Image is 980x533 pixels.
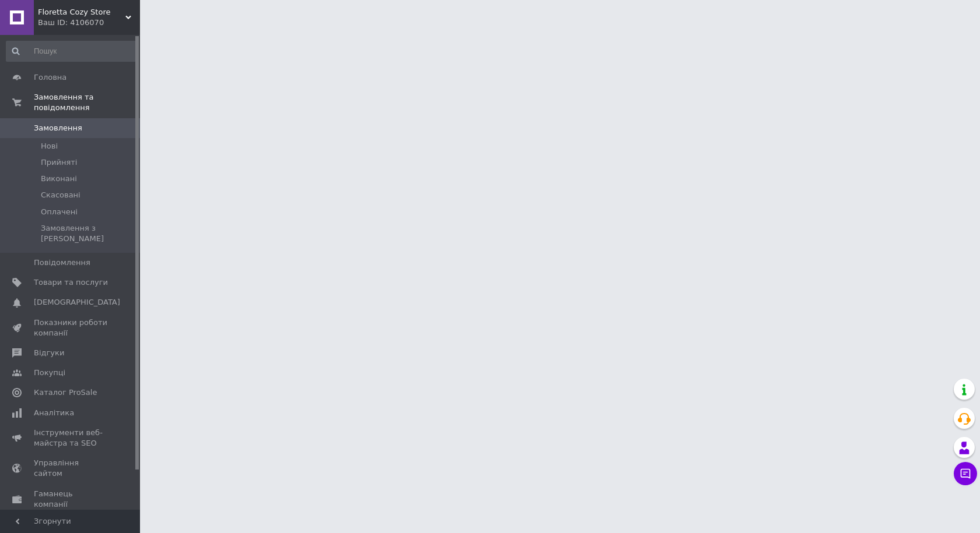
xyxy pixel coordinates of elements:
[41,190,80,200] span: Скасовані
[41,141,58,151] span: Нові
[34,408,74,418] span: Аналітика
[34,428,108,449] span: Інструменти веб-майстра та SEO
[34,72,66,83] span: Головна
[38,17,140,28] div: Ваш ID: 4106070
[34,387,97,398] span: Каталог ProSale
[34,317,108,338] span: Показники роботи компанії
[41,223,136,244] span: Замовлення з [PERSON_NAME]
[34,123,82,133] span: Замовлення
[34,348,64,358] span: Відгуки
[34,277,108,288] span: Товари та послуги
[34,368,65,378] span: Покупці
[41,157,77,168] span: Прийняті
[41,207,78,217] span: Оплачені
[38,7,125,17] span: Floretta Cozy Store
[6,41,138,62] input: Пошук
[34,489,108,510] span: Гаманець компанії
[954,462,977,485] button: Чат з покупцем
[34,257,90,268] span: Повідомлення
[34,458,108,479] span: Управління сайтом
[34,92,140,113] span: Замовлення та повідомлення
[41,174,77,184] span: Виконані
[34,297,120,308] span: [DEMOGRAPHIC_DATA]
